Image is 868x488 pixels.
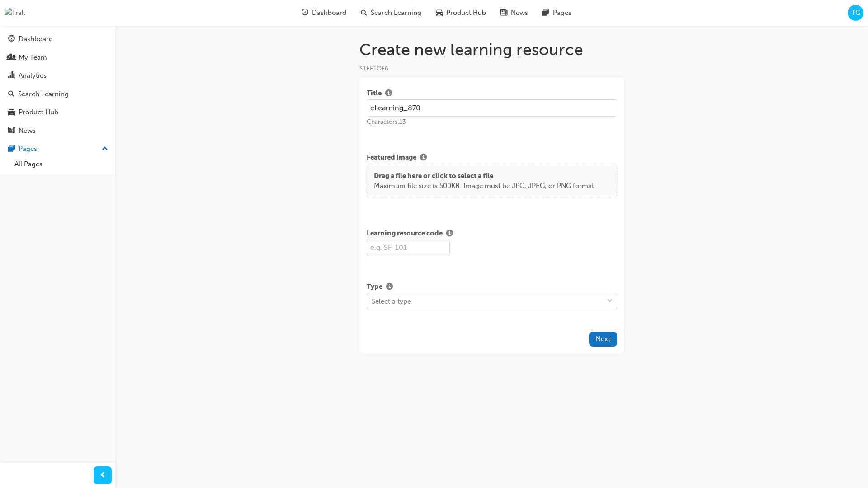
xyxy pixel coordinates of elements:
a: Dashboard [4,31,112,47]
button: DashboardMy TeamAnalyticsSearch LearningProduct HubNews [4,29,112,141]
div: Product Hub [19,107,58,117]
span: pages-icon [542,7,549,19]
span: TG [851,8,860,18]
div: My Team [19,52,47,63]
div: Analytics [19,70,47,81]
div: Select a type [372,296,411,306]
a: search-iconSearch Learning [354,4,429,22]
div: News [19,126,36,136]
span: chart-icon [8,72,15,80]
span: Search Learning [371,8,421,18]
span: Learning resource code [367,228,443,239]
a: car-iconProduct Hub [429,4,493,22]
a: news-iconNews [493,4,535,22]
span: news-icon [500,7,507,19]
span: Type [367,282,382,293]
p: Maximum file size is 500KB. Image must be JPG, JPEG, or PNG format. [374,181,596,191]
span: down-icon [607,296,613,307]
span: Featured Image [367,152,416,164]
p: Drag a file here or click to select a file [374,171,596,181]
div: Pages [19,144,37,154]
a: My Team [4,49,112,66]
span: car-icon [8,108,15,117]
button: Show info [382,88,396,99]
img: Trak [5,8,25,18]
button: TG [848,5,863,21]
button: Pages [4,141,112,157]
span: guage-icon [302,7,308,19]
input: e.g. SF-101 [367,239,450,256]
div: Dashboard [19,34,53,44]
span: Product Hub [446,8,486,18]
span: news-icon [8,127,15,135]
button: Show info [443,228,457,239]
a: All Pages [11,157,112,171]
a: Analytics [4,67,112,84]
span: Characters: 13 [367,118,406,126]
span: Pages [553,8,571,18]
button: Next [589,332,617,347]
span: info-icon [446,230,453,238]
span: Dashboard [312,8,346,18]
div: Search Learning [18,89,69,99]
span: info-icon [386,283,393,291]
span: info-icon [420,154,427,162]
span: STEP 1 OF 6 [359,65,388,72]
span: up-icon [102,143,108,155]
a: Product Hub [4,104,112,121]
span: Next [596,335,610,343]
a: pages-iconPages [535,4,579,22]
span: info-icon [385,90,392,98]
span: guage-icon [8,35,15,43]
input: e.g. Sales Fundamentals [367,99,617,117]
button: Show info [416,152,430,164]
button: Show info [382,282,396,293]
a: News [4,122,112,139]
a: Search Learning [4,86,112,103]
span: car-icon [436,7,443,19]
a: guage-iconDashboard [294,4,354,22]
span: pages-icon [8,145,15,153]
h1: Create new learning resource [359,40,624,60]
div: Drag a file here or click to select a fileMaximum file size is 500KB. Image must be JPG, JPEG, or... [367,164,617,198]
span: search-icon [8,90,14,99]
span: Title [367,88,382,99]
span: prev-icon [99,470,106,481]
span: search-icon [361,7,367,19]
span: News [511,8,528,18]
span: people-icon [8,54,15,62]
